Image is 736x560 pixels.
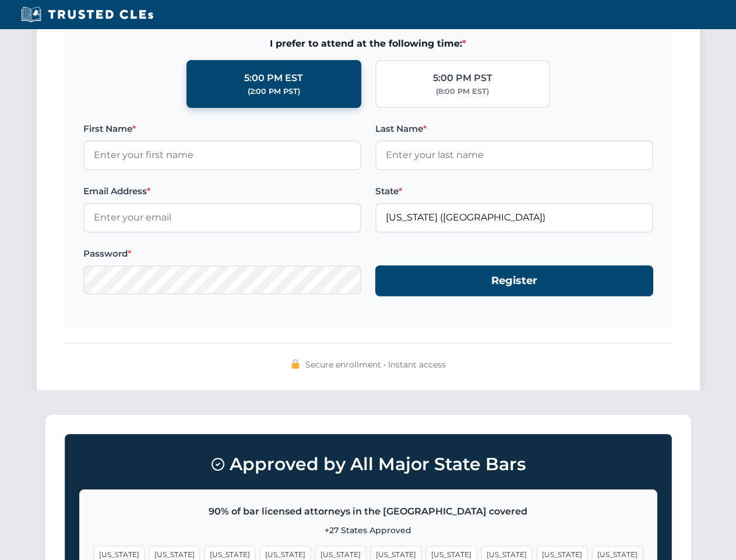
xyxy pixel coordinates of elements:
[305,358,446,371] span: Secure enrollment • Instant access
[244,71,303,86] div: 5:00 PM EST
[375,141,653,170] input: Enter your last name
[375,122,653,136] label: Last Name
[436,86,489,97] div: (8:00 PM EST)
[375,265,653,296] button: Register
[83,36,653,51] span: I prefer to attend at the following time:
[94,504,643,519] p: 90% of bar licensed attorneys in the [GEOGRAPHIC_DATA] covered
[375,203,653,232] input: Florida (FL)
[83,122,361,136] label: First Name
[17,6,157,23] img: Trusted CLEs
[79,449,657,480] h3: Approved by All Major State Bars
[291,359,300,369] img: 🔒
[83,247,361,261] label: Password
[248,86,300,97] div: (2:00 PM PST)
[83,203,361,232] input: Enter your email
[94,524,643,537] p: +27 States Approved
[83,141,361,170] input: Enter your first name
[375,184,653,198] label: State
[83,184,361,198] label: Email Address
[433,71,492,86] div: 5:00 PM PST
